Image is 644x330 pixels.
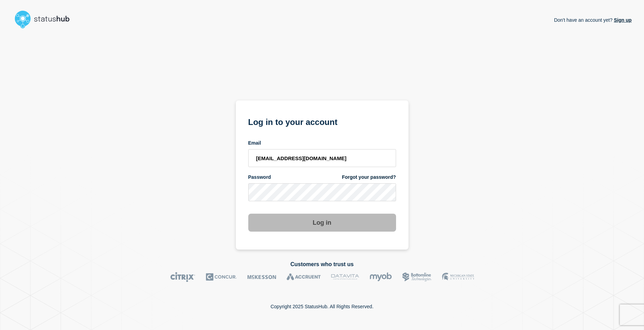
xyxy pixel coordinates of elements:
[613,17,632,23] a: Sign up
[369,272,392,282] img: myob logo
[331,272,359,282] img: DataVita logo
[206,272,237,282] img: Concur logo
[248,115,396,128] h1: Log in to your account
[248,214,396,232] button: Log in
[442,272,474,282] img: MSU logo
[12,8,78,30] img: StatusHub logo
[402,272,432,282] img: Bottomline logo
[342,174,396,181] a: Forgot your password?
[170,272,195,282] img: Citrix logo
[248,149,396,167] input: email input
[248,183,396,201] input: password input
[248,174,271,181] span: Password
[12,261,632,268] h2: Customers who trust us
[270,304,373,309] p: Copyright 2025 StatusHub. All Rights Reserved.
[248,140,261,146] span: Email
[287,272,321,282] img: Accruent logo
[247,272,276,282] img: McKesson logo
[554,12,632,28] p: Don't have an account yet?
